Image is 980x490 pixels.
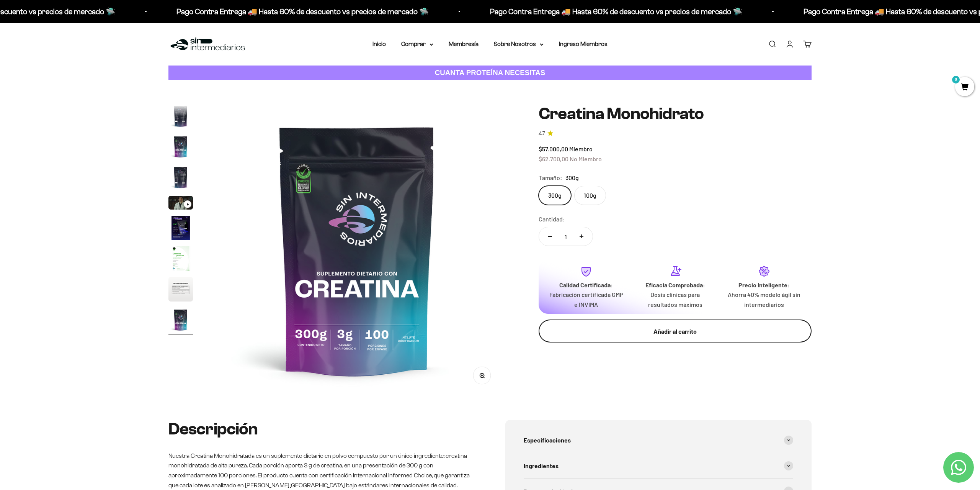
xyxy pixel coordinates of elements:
[125,114,158,127] span: Enviar
[554,326,796,336] div: Añadir al carrito
[559,41,608,47] a: Ingreso Miembros
[490,5,742,18] p: Pago Contra Entrega 🚚 Hasta 60% de descuento vs precios de mercado 🛸
[494,39,544,49] summary: Sobre Nosotros
[168,420,475,438] h2: Descripción
[176,5,429,18] p: Pago Contra Entrega 🚚 Hasta 60% de descuento vs precios de mercado 🛸
[9,59,158,72] div: Más detalles sobre la fecha exacta de entrega.
[435,69,546,77] strong: CUANTA PROTEÍNA NECESITAS
[449,41,479,47] a: Membresía
[524,428,793,453] summary: Especificaciones
[9,12,158,30] p: ¿Qué te daría la seguridad final para añadir este producto a tu carrito?
[168,165,193,192] button: Ir al artículo 4
[539,214,565,224] label: Cantidad:
[955,83,974,92] a: 0
[738,281,790,288] strong: Precio Inteligente:
[168,277,193,304] button: Ir al artículo 8
[168,134,193,161] button: Ir al artículo 3
[539,320,812,343] button: Añadir al carrito
[524,435,571,445] span: Especificaciones
[168,104,193,128] img: Creatina Monohidrato
[168,66,812,80] a: CUANTA PROTEÍNA NECESITAS
[9,74,158,88] div: Un mensaje de garantía de satisfacción visible.
[168,196,193,212] button: Ir al artículo 5
[401,39,433,49] summary: Comprar
[124,114,158,127] button: Enviar
[645,281,705,288] strong: Eficacia Comprobada:
[565,173,579,183] span: 300g
[539,129,545,138] span: 4.7
[9,90,158,110] div: La confirmación de la pureza de los ingredientes.
[559,281,613,288] strong: Calidad Certificada:
[524,453,793,479] summary: Ingredientes
[168,246,193,271] img: Creatina Monohidrato
[951,75,960,84] mark: 0
[372,41,386,47] a: Inicio
[726,290,802,309] p: Ahorra 40% modelo ágil sin intermediarios
[539,173,562,183] legend: Tamaño:
[168,308,193,334] button: Ir al artículo 9
[168,277,193,302] img: Creatina Monohidrato
[548,290,624,309] p: Fabricación certificada GMP e INVIMA
[539,155,568,162] span: $62.700,00
[524,461,559,471] span: Ingredientes
[168,216,193,240] img: Creatina Monohidrato
[637,290,713,309] p: Dosis clínicas para resultados máximos
[9,36,158,57] div: Un aval de expertos o estudios clínicos en la página.
[539,227,561,246] button: Reducir cantidad
[168,165,193,190] img: Creatina Monohidrato
[570,155,602,162] span: No Miembro
[168,134,193,159] img: Creatina Monohidrato
[569,145,593,152] span: Miembro
[168,216,193,243] button: Ir al artículo 6
[212,105,502,395] img: Creatina Monohidrato
[539,129,812,138] a: 4.74.7 de 5.0 estrellas
[168,246,193,273] button: Ir al artículo 7
[570,227,593,246] button: Aumentar cantidad
[168,308,193,332] img: Creatina Monohidrato
[539,145,568,152] span: $57.000,00
[539,105,812,123] h1: Creatina Monohidrato
[168,104,193,131] button: Ir al artículo 2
